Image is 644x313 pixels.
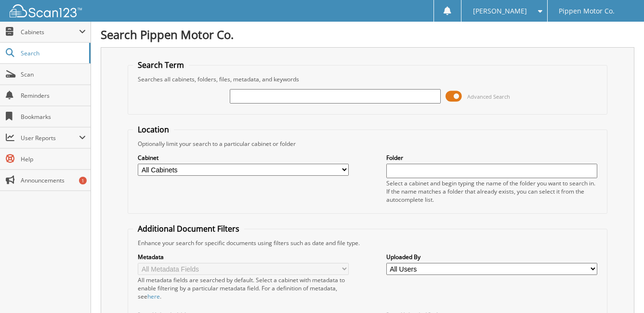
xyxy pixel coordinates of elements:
span: Scan [21,70,86,78]
label: Uploaded By [386,253,597,261]
legend: Search Term [133,60,189,70]
div: 1 [79,177,87,184]
span: Bookmarks [21,113,86,121]
img: scan123-logo-white.svg [10,4,82,17]
div: Searches all cabinets, folders, files, metadata, and keywords [133,75,602,83]
legend: Additional Document Filters [133,223,244,234]
div: All metadata fields are searched by default. Select a cabinet with metadata to enable filtering b... [138,276,349,300]
span: Pippen Motor Co. [559,8,615,14]
span: Cabinets [21,28,79,36]
div: Enhance your search for specific documents using filters such as date and file type. [133,239,602,247]
span: [PERSON_NAME] [473,8,527,14]
span: User Reports [21,134,79,142]
div: Select a cabinet and begin typing the name of the folder you want to search in. If the name match... [386,179,597,204]
label: Metadata [138,253,349,261]
span: Search [21,49,84,57]
span: Advanced Search [467,93,510,100]
span: Announcements [21,176,86,184]
span: Reminders [21,91,86,100]
div: Optionally limit your search to a particular cabinet or folder [133,140,602,148]
label: Cabinet [138,154,349,162]
h1: Search Pippen Motor Co. [101,26,634,42]
legend: Location [133,124,174,135]
span: Help [21,155,86,163]
label: Folder [386,154,597,162]
a: here [147,292,160,300]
